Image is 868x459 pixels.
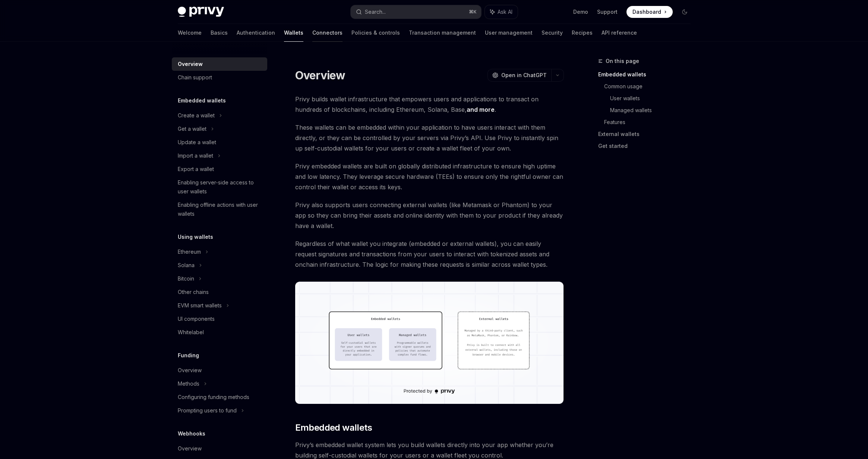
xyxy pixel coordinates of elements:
a: Authentication [237,24,275,42]
a: Transaction management [409,24,476,42]
a: API reference [602,24,637,42]
div: Prompting users to fund [178,406,237,415]
span: Dashboard [632,8,661,16]
div: Enabling offline actions with user wallets [178,200,263,218]
img: dark logo [178,7,224,17]
h5: Funding [178,351,199,360]
a: Support [597,8,618,16]
div: Ethereum [178,247,201,256]
button: Search...⌘K [351,5,481,19]
div: EVM smart wallets [178,301,222,310]
a: User management [485,24,533,42]
a: Configuring funding methods [172,390,267,404]
div: Export a wallet [178,165,214,174]
a: UI components [172,312,267,326]
a: Features [604,116,697,128]
div: Overview [178,444,202,453]
a: Managed wallets [610,104,697,116]
a: and more [467,106,495,114]
a: Basics [211,24,228,42]
span: Privy also supports users connecting external wallets (like Metamask or Phantom) to your app so t... [295,200,564,231]
a: Enabling server-side access to user wallets [172,176,267,198]
a: Wallets [284,24,303,42]
div: Chain support [178,73,212,82]
div: Solana [178,261,195,270]
button: Toggle dark mode [679,6,691,18]
span: Privy embedded wallets are built on globally distributed infrastructure to ensure high uptime and... [295,161,564,192]
div: Methods [178,379,199,388]
span: ⌘ K [469,9,477,15]
button: Open in ChatGPT [487,69,551,82]
div: Update a wallet [178,138,216,147]
div: Get a wallet [178,124,206,133]
div: Search... [365,7,386,16]
span: Ask AI [498,8,512,16]
img: images/walletoverview.png [295,282,564,404]
a: Overview [172,364,267,377]
a: Update a wallet [172,136,267,149]
div: Create a wallet [178,111,215,120]
a: Demo [573,8,588,16]
a: Embedded wallets [598,69,697,80]
a: Enabling offline actions with user wallets [172,198,267,221]
div: Enabling server-side access to user wallets [178,178,263,196]
div: Overview [178,366,202,375]
button: Ask AI [485,5,518,19]
a: Overview [172,57,267,71]
h5: Embedded wallets [178,96,226,105]
a: Get started [598,140,697,152]
span: On this page [606,57,639,66]
span: Privy builds wallet infrastructure that empowers users and applications to transact on hundreds o... [295,94,564,115]
div: Import a wallet [178,151,213,160]
a: Export a wallet [172,162,267,176]
a: Welcome [178,24,202,42]
a: User wallets [610,92,697,104]
div: Overview [178,60,203,69]
div: UI components [178,314,215,323]
div: Bitcoin [178,274,194,283]
span: Open in ChatGPT [501,72,547,79]
h1: Overview [295,69,345,82]
a: Recipes [572,24,593,42]
a: Common usage [604,80,697,92]
h5: Webhooks [178,429,205,438]
a: Whitelabel [172,326,267,339]
span: Regardless of what wallet you integrate (embedded or external wallets), you can easily request si... [295,238,564,270]
div: Whitelabel [178,328,204,337]
a: Chain support [172,71,267,84]
a: Overview [172,442,267,455]
div: Configuring funding methods [178,393,249,402]
a: Dashboard [626,6,673,18]
a: Policies & controls [351,24,400,42]
span: Embedded wallets [295,422,372,434]
a: Other chains [172,285,267,299]
a: External wallets [598,128,697,140]
h5: Using wallets [178,232,213,241]
a: Connectors [312,24,343,42]
span: These wallets can be embedded within your application to have users interact with them directly, ... [295,122,564,153]
div: Other chains [178,288,209,297]
a: Security [542,24,563,42]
